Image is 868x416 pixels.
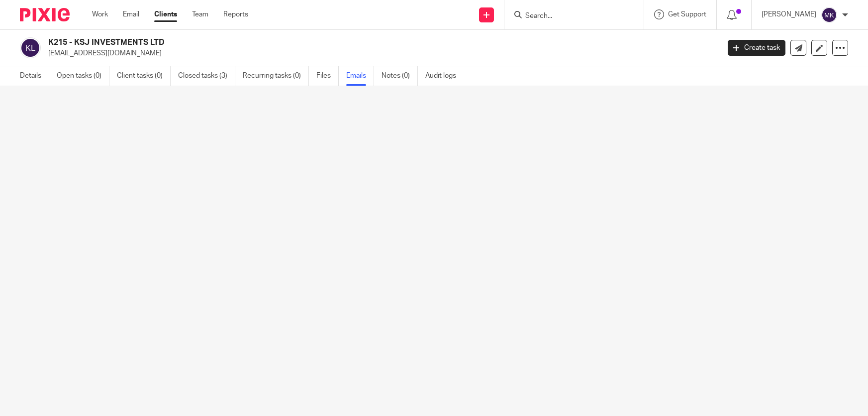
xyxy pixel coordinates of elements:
a: Closed tasks (3) [178,66,235,86]
a: Details [20,66,49,86]
a: Create task [728,40,785,56]
a: Reports [223,9,248,19]
a: Send new email [790,40,806,56]
a: Open tasks (0) [57,66,109,86]
img: svg%3E [20,37,41,58]
a: Recurring tasks (0) [243,66,309,86]
a: Audit logs [425,66,464,86]
input: Search [524,12,614,21]
a: Work [92,9,108,19]
a: Client tasks (0) [117,66,171,86]
a: Edit client [811,40,827,56]
a: Email [123,9,139,19]
a: Emails [346,66,374,86]
a: Files [316,66,339,86]
a: Clients [154,9,177,19]
a: Notes (0) [382,66,418,86]
img: Pixie [20,8,70,21]
a: Team [192,9,208,19]
h2: K215 - KSJ INVESTMENTS LTD [48,37,580,48]
span: Get Support [668,11,706,18]
img: svg%3E [821,7,837,23]
p: [PERSON_NAME] [762,9,816,19]
p: [EMAIL_ADDRESS][DOMAIN_NAME] [48,48,713,58]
